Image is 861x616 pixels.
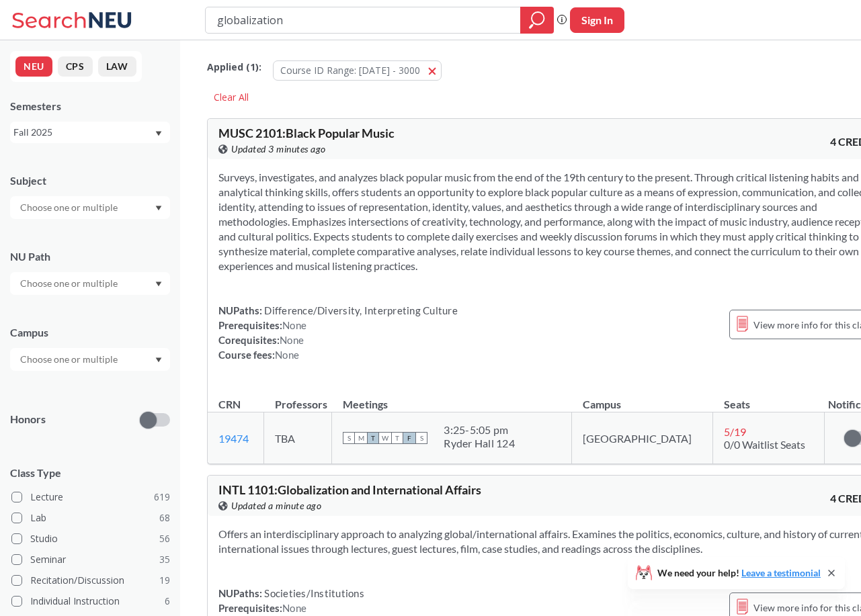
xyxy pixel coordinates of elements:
[332,384,572,412] th: Meetings
[10,412,46,427] p: Honors
[280,64,420,77] span: Course ID Range: [DATE] - 3000
[10,99,170,114] div: Semesters
[207,60,261,75] span: Applied ( 1 ):
[13,275,126,292] input: Choose one or multiple
[282,602,306,614] span: None
[13,200,126,216] input: Choose one or multiple
[218,303,458,362] div: NUPaths: Prerequisites: Corequisites: Course fees:
[155,281,162,287] svg: Dropdown arrow
[264,412,332,464] td: TBA
[165,594,170,609] span: 6
[391,432,403,444] span: T
[10,325,170,340] div: Campus
[218,397,241,412] div: CRN
[10,173,170,188] div: Subject
[207,87,255,107] div: Clear All
[159,531,170,546] span: 56
[343,432,355,444] span: S
[280,334,304,346] span: None
[379,432,391,444] span: W
[154,490,170,504] span: 619
[15,56,52,77] button: NEU
[231,498,321,513] span: Updated a minute ago
[572,412,713,464] td: [GEOGRAPHIC_DATA]
[444,423,515,437] div: 3:25 - 5:05 pm
[11,551,170,568] label: Seminar
[216,9,511,32] input: Class, professor, course number, "phrase"
[572,384,713,412] th: Campus
[11,592,170,610] label: Individual Instruction
[529,11,545,30] svg: magnifying glass
[13,351,126,367] input: Choose one or multiple
[11,572,170,589] label: Recitation/Discussion
[570,7,624,33] button: Sign In
[155,131,162,136] svg: Dropdown arrow
[11,530,170,547] label: Studio
[218,482,481,497] span: INTL 1101 : Globalization and International Affairs
[262,587,364,599] span: Societies/Institutions
[724,425,746,438] span: 5 / 19
[218,432,249,445] a: 19474
[10,272,170,295] div: Dropdown arrow
[355,432,367,444] span: M
[444,437,515,450] div: Ryder Hall 124
[155,206,162,211] svg: Dropdown arrow
[282,319,306,331] span: None
[367,432,379,444] span: T
[218,126,395,140] span: MUSC 2101 : Black Popular Music
[713,384,825,412] th: Seats
[10,348,170,371] div: Dropdown arrow
[98,56,136,77] button: LAW
[155,357,162,363] svg: Dropdown arrow
[741,567,821,578] a: Leave a testimonial
[273,60,442,81] button: Course ID Range: [DATE] - 3000
[231,142,326,157] span: Updated 3 minutes ago
[10,466,170,480] span: Class Type
[10,122,170,143] div: Fall 2025Dropdown arrow
[58,56,93,77] button: CPS
[262,304,458,316] span: Difference/Diversity, Interpreting Culture
[159,552,170,567] span: 35
[520,7,554,34] div: magnifying glass
[10,249,170,264] div: NU Path
[657,568,821,578] span: We need your help!
[403,432,415,444] span: F
[13,125,154,140] div: Fall 2025
[11,488,170,506] label: Lecture
[159,573,170,588] span: 19
[724,438,805,451] span: 0/0 Waitlist Seats
[275,349,299,361] span: None
[11,509,170,527] label: Lab
[264,384,332,412] th: Professors
[10,196,170,219] div: Dropdown arrow
[159,511,170,525] span: 68
[415,432,427,444] span: S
